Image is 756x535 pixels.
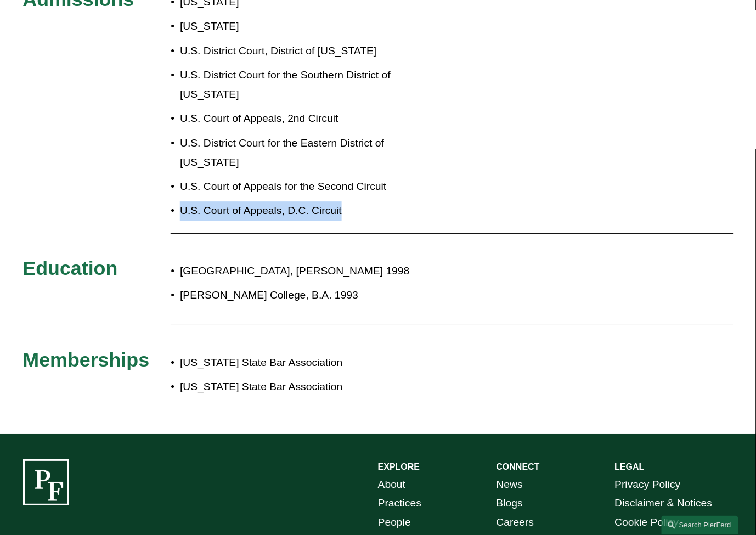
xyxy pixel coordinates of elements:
p: U.S. District Court for the Southern District of [US_STATE] [180,66,437,104]
p: U.S. Court of Appeals for the Second Circuit [180,177,437,196]
p: [GEOGRAPHIC_DATA], [PERSON_NAME] 1998 [180,262,645,281]
p: U.S. District Court, District of [US_STATE] [180,42,437,61]
p: U.S. District Court for the Eastern District of [US_STATE] [180,134,437,172]
p: U.S. Court of Appeals, 2nd Circuit [180,109,437,128]
span: Education [22,257,117,279]
strong: LEGAL [615,462,645,471]
a: Cookie Policy [615,513,679,532]
p: [US_STATE] State Bar Association [180,353,645,373]
span: Memberships [22,349,149,371]
p: [PERSON_NAME] College, B.A. 1993 [180,286,645,305]
a: Careers [497,513,534,532]
strong: CONNECT [497,462,540,471]
a: News [497,475,523,494]
a: Search this site [662,516,738,535]
p: U.S. Court of Appeals, D.C. Circuit [180,201,437,221]
p: [US_STATE] [180,17,437,36]
a: About [378,475,405,494]
a: Disclaimer & Notices [615,494,713,513]
p: [US_STATE] State Bar Association [180,378,645,397]
a: Blogs [497,494,523,513]
strong: EXPLORE [378,462,420,471]
a: Practices [378,494,421,513]
a: Privacy Policy [615,475,681,494]
a: People [378,513,411,532]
